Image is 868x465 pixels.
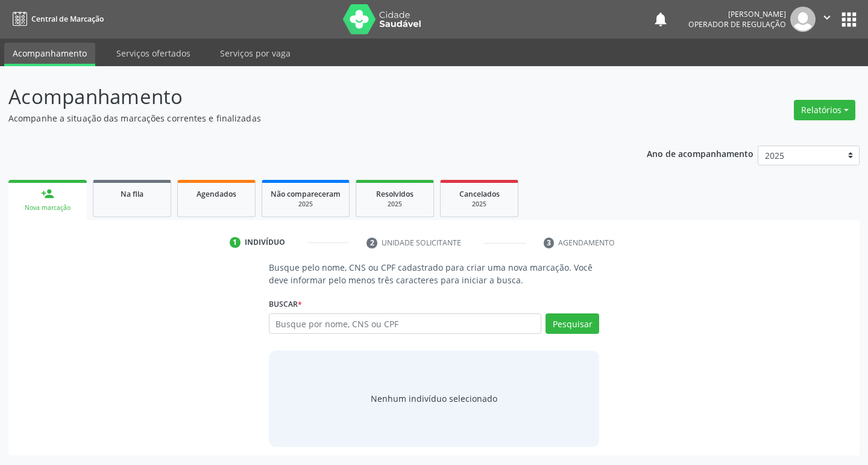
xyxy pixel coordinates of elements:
[230,237,241,248] div: 1
[212,43,299,64] a: Serviços por vaga
[269,313,542,334] input: Busque por nome, CNS ou CPF
[271,189,341,199] span: Não compareceram
[376,189,414,199] span: Resolvidos
[790,7,816,32] img: img
[546,313,599,334] button: Pesquisar
[794,100,855,120] button: Relatórios
[816,7,838,32] button: 
[269,261,600,286] p: Busque pelo nome, CNS ou CPF cadastrado para criar uma nova marcação. Você deve informar pelo men...
[245,237,285,248] div: Indivíduo
[41,187,54,200] div: person_add
[838,9,860,30] button: apps
[688,19,786,29] span: Operador de regulação
[459,189,500,199] span: Cancelados
[647,146,753,161] p: Ano de acompanhamento
[365,200,425,209] div: 2025
[121,189,143,199] span: Na fila
[17,203,78,212] div: Nova marcação
[688,9,786,19] div: [PERSON_NAME]
[31,14,104,24] span: Central de Marcação
[371,392,497,405] div: Nenhum indivíduo selecionado
[8,112,604,125] p: Acompanhe a situação das marcações correntes e finalizadas
[4,43,95,66] a: Acompanhamento
[652,11,669,28] button: notifications
[8,9,104,29] a: Central de Marcação
[269,295,302,313] label: Buscar
[449,200,509,209] div: 2025
[271,200,341,209] div: 2025
[8,82,604,112] p: Acompanhamento
[820,11,834,24] i: 
[108,43,199,64] a: Serviços ofertados
[197,189,236,199] span: Agendados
